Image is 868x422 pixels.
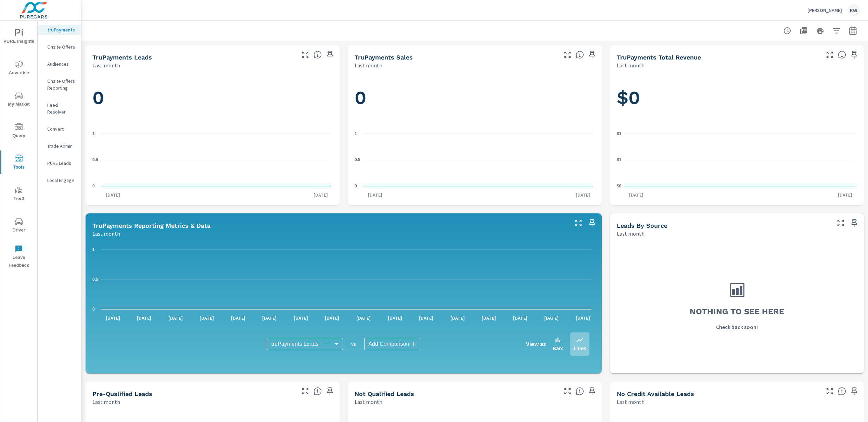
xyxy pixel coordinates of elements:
p: Last month [92,398,120,406]
p: Audiences [47,61,76,67]
text: 0 [92,307,95,312]
text: $1 [617,131,622,136]
h5: truPayments Reporting Metrics & Data [92,222,210,229]
h5: truPayments Sales [355,54,413,61]
p: [DATE] [571,192,595,198]
span: PURE Insights [2,29,35,45]
p: [DATE] [477,315,501,321]
div: Local Engage [38,175,81,185]
p: [DATE] [101,315,125,321]
div: PURE Leads [38,158,81,168]
h5: truPayments Total Revenue [617,54,701,61]
div: truPayments [38,25,81,35]
button: Make Fullscreen [562,386,573,397]
p: Last month [355,61,382,69]
p: Trade Admin [47,143,76,149]
span: Save this to your personalized report [587,386,598,397]
span: Save this to your personalized report [324,386,335,397]
p: Last month [92,61,120,69]
p: Check back soon! [716,323,758,331]
h5: Pre-Qualified Leads [92,390,152,397]
h5: truPayments Leads [92,54,152,61]
span: The number of truPayments leads. [314,51,322,59]
p: [DATE] [446,315,470,321]
h3: Nothing to see here [690,306,784,317]
p: Last month [617,398,644,406]
p: [DATE] [101,192,125,198]
p: Last month [92,229,120,238]
p: [DATE] [539,315,563,321]
p: Feed Resolver [47,102,76,115]
div: Audiences [38,59,81,69]
span: Driver [2,217,35,234]
span: A basic review has been done and approved the credit worthiness of the lead by the configured cre... [314,387,322,395]
span: Tools [2,155,35,171]
h1: 0 [92,86,333,109]
div: Add Comparison [364,338,420,350]
text: 0.5 [355,157,360,162]
span: Tier2 [2,186,35,203]
span: Save this to your personalized report [849,49,860,60]
p: Last month [617,61,644,69]
p: [DATE] [833,192,857,198]
span: Advertise [2,60,35,77]
text: $0 [617,184,622,188]
button: Make Fullscreen [300,49,311,60]
h5: Leads By Source [617,222,667,229]
span: Leave Feedback [2,245,35,269]
p: Local Engage [47,177,76,184]
p: truPayments [47,26,76,33]
span: Save this to your personalized report [587,217,598,228]
h5: Not Qualified Leads [355,390,414,397]
h1: $0 [617,86,857,109]
text: 0 [92,184,95,188]
p: [DATE] [132,315,156,321]
button: Make Fullscreen [835,217,846,228]
p: [DATE] [624,192,648,198]
p: [DATE] [571,315,595,321]
div: Trade Admin [38,141,81,151]
p: [DATE] [352,315,375,321]
div: Feed Resolver [38,100,81,117]
p: [PERSON_NAME] [807,7,842,13]
p: [DATE] [289,315,313,321]
button: "Export Report to PDF" [797,24,810,38]
span: Number of sales matched to a truPayments lead. [Source: This data is sourced from the dealer's DM... [576,51,584,59]
p: [DATE] [414,315,438,321]
div: Onsite Offers Reporting [38,76,81,93]
p: Last month [355,398,382,406]
p: Lines [574,344,586,352]
button: Make Fullscreen [562,49,573,60]
div: nav menu [0,21,37,272]
button: Make Fullscreen [824,49,835,60]
span: Add Comparison [368,341,409,347]
span: Save this to your personalized report [849,217,860,228]
text: 1 [92,131,95,136]
span: Query [2,123,35,140]
span: Save this to your personalized report [587,49,598,60]
p: [DATE] [320,315,344,321]
div: Convert [38,124,81,134]
p: vs [343,341,364,347]
p: [DATE] [508,315,532,321]
p: [DATE] [363,192,387,198]
p: [DATE] [383,315,407,321]
text: 0.5 [92,277,98,282]
p: PURE Leads [47,160,76,167]
text: 0 [355,184,357,188]
button: Apply Filters [830,24,843,38]
p: [DATE] [257,315,281,321]
button: Make Fullscreen [824,386,835,397]
p: [DATE] [195,315,219,321]
span: truPayments Leads [271,341,318,347]
span: My Market [2,92,35,108]
div: truPayments Leads [267,338,343,350]
h5: No Credit Available Leads [617,390,694,397]
span: A basic review has been done and has not approved the credit worthiness of the lead by the config... [576,387,584,395]
span: Save this to your personalized report [324,49,335,60]
button: Print Report [813,24,827,38]
button: Make Fullscreen [573,217,584,228]
span: Save this to your personalized report [849,386,860,397]
p: [DATE] [309,192,333,198]
p: Last month [617,229,644,238]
